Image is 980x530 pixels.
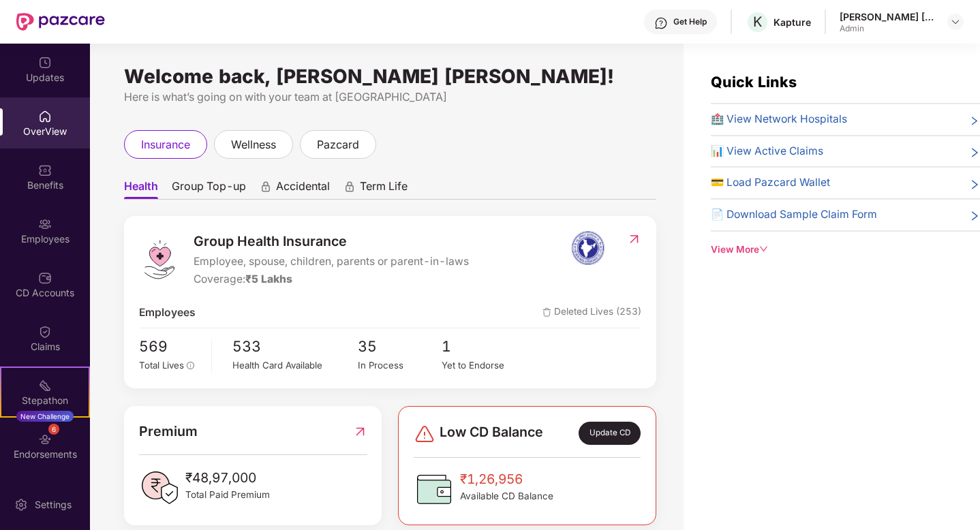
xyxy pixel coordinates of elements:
[139,467,180,508] img: PaidPremiumIcon
[194,271,469,288] div: Coverage:
[711,206,877,223] span: 📄 Download Sample Claim Form
[442,358,525,373] div: Yet to Endorse
[969,146,980,160] span: right
[187,362,195,370] span: info-circle
[360,179,408,199] span: Term Life
[31,498,76,512] div: Settings
[16,411,74,422] div: New Challenge
[414,469,455,510] img: CDBalanceIcon
[460,489,553,503] span: Available CD Balance
[245,272,292,285] span: ₹5 Lakhs
[232,358,358,373] div: Health Card Available
[141,136,190,153] span: insurance
[38,110,52,123] img: svg+xml;base64,PHN2ZyBpZD0iSG9tZSIgeG1sbnM9Imh0dHA6Ly93d3cudzMub3JnLzIwMDAvc3ZnIiB3aWR0aD0iMjAiIG...
[442,335,525,358] span: 1
[840,23,935,34] div: Admin
[14,498,28,512] img: svg+xml;base64,PHN2ZyBpZD0iU2V0dGluZy0yMHgyMCIgeG1sbnM9Imh0dHA6Ly93d3cudzMub3JnLzIwMDAvc3ZnIiB3aW...
[124,179,158,199] span: Health
[358,335,442,358] span: 35
[950,16,961,27] img: svg+xml;base64,PHN2ZyBpZD0iRHJvcGRvd24tMzJ4MzIiIHhtbG5zPSJodHRwOi8vd3d3LnczLm9yZy8yMDAwL3N2ZyIgd2...
[260,181,272,193] div: animation
[16,13,105,31] img: New Pazcare Logo
[711,243,980,257] div: View More
[840,10,935,23] div: [PERSON_NAME] [PERSON_NAME]
[579,422,641,445] div: Update CD
[753,14,762,30] span: K
[185,467,270,488] span: ₹48,97,000
[774,16,811,29] div: Kapture
[317,136,359,153] span: pazcard
[1,394,89,407] div: Stepathon
[440,422,543,445] span: Low CD Balance
[139,335,202,358] span: 569
[759,245,769,254] span: down
[969,177,980,191] span: right
[969,209,980,223] span: right
[343,181,356,193] div: animation
[124,89,656,106] div: Here is what’s going on with your team at [GEOGRAPHIC_DATA]
[627,232,641,246] img: RedirectIcon
[711,174,830,191] span: 💳 Load Pazcard Wallet
[711,111,847,128] span: 🏥 View Network Hospitals
[542,308,551,317] img: deleteIcon
[542,305,641,322] span: Deleted Lives (253)
[969,114,980,128] span: right
[414,423,435,445] img: svg+xml;base64,PHN2ZyBpZD0iRGFuZ2VyLTMyeDMyIiB4bWxucz0iaHR0cDovL3d3dy53My5vcmcvMjAwMC9zdmciIHdpZH...
[139,360,184,371] span: Total Lives
[711,143,823,160] span: 📊 View Active Claims
[673,16,707,27] div: Get Help
[562,231,613,265] img: insurerIcon
[194,231,469,252] span: Group Health Insurance
[38,433,52,446] img: svg+xml;base64,PHN2ZyBpZD0iRW5kb3JzZW1lbnRzIiB4bWxucz0iaHR0cDovL3d3dy53My5vcmcvMjAwMC9zdmciIHdpZH...
[172,179,246,199] span: Group Top-up
[654,16,668,30] img: svg+xml;base64,PHN2ZyBpZD0iSGVscC0zMngzMiIgeG1sbnM9Imh0dHA6Ly93d3cudzMub3JnLzIwMDAvc3ZnIiB3aWR0aD...
[358,358,442,373] div: In Process
[124,71,656,82] div: Welcome back, [PERSON_NAME] [PERSON_NAME]!
[231,136,276,153] span: wellness
[48,424,59,435] div: 6
[38,56,52,69] img: svg+xml;base64,PHN2ZyBpZD0iVXBkYXRlZCIgeG1sbnM9Imh0dHA6Ly93d3cudzMub3JnLzIwMDAvc3ZnIiB3aWR0aD0iMj...
[38,379,52,392] img: svg+xml;base64,PHN2ZyB4bWxucz0iaHR0cDovL3d3dy53My5vcmcvMjAwMC9zdmciIHdpZHRoPSIyMSIgaGVpZ2h0PSIyMC...
[139,239,180,280] img: logo
[711,73,797,91] span: Quick Links
[139,421,198,442] span: Premium
[38,271,52,285] img: svg+xml;base64,PHN2ZyBpZD0iQ0RfQWNjb3VudHMiIGRhdGEtbmFtZT0iQ0QgQWNjb3VudHMiIHhtbG5zPSJodHRwOi8vd3...
[232,335,358,358] span: 533
[38,217,52,231] img: svg+xml;base64,PHN2ZyBpZD0iRW1wbG95ZWVzIiB4bWxucz0iaHR0cDovL3d3dy53My5vcmcvMjAwMC9zdmciIHdpZHRoPS...
[139,305,196,322] span: Employees
[38,325,52,339] img: svg+xml;base64,PHN2ZyBpZD0iQ2xhaW0iIHhtbG5zPSJodHRwOi8vd3d3LnczLm9yZy8yMDAwL3N2ZyIgd2lkdGg9IjIwIi...
[38,163,52,177] img: svg+xml;base64,PHN2ZyBpZD0iQmVuZWZpdHMiIHhtbG5zPSJodHRwOi8vd3d3LnczLm9yZy8yMDAwL3N2ZyIgd2lkdGg9Ij...
[185,488,270,502] span: Total Paid Premium
[194,253,469,270] span: Employee, spouse, children, parents or parent-in-laws
[460,469,553,489] span: ₹1,26,956
[276,179,330,199] span: Accidental
[353,421,367,442] img: RedirectIcon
